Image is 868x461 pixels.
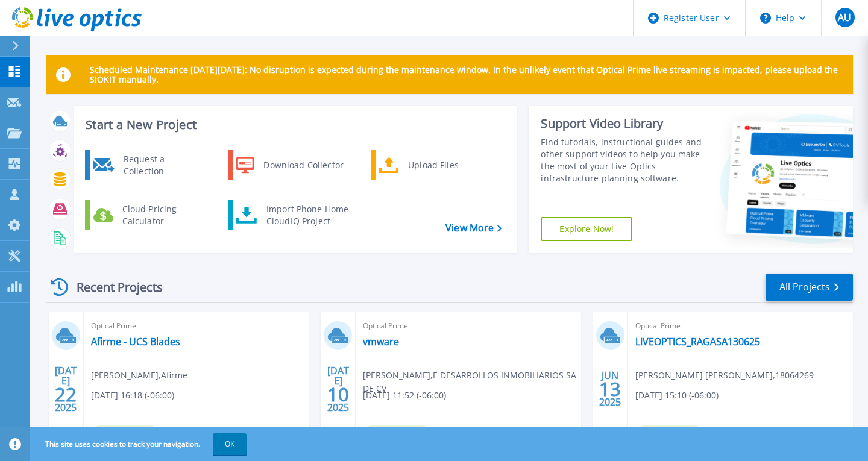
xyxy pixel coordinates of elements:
a: Explore Now! [541,217,632,241]
div: Cloud Pricing Calculator [116,203,206,227]
a: Afirme - UCS Blades [91,336,180,348]
span: [DATE] 16:18 (-06:00) [91,389,174,402]
a: Download Collector [228,150,351,180]
div: [DATE] 2025 [54,367,77,411]
span: 13 [599,384,621,394]
div: Support Video Library [541,116,703,131]
div: Request a Collection [118,153,206,177]
span: [PERSON_NAME] , E DESARROLLOS INMOBILIARIOS SA DE CV [363,369,580,395]
a: Upload Files [371,150,494,180]
span: [PERSON_NAME] , Afirme [91,369,187,382]
div: Upload Files [402,153,491,177]
p: Scheduled Maintenance [DATE][DATE]: No disruption is expected during the maintenance window. In t... [90,65,843,84]
a: vmware [363,336,399,348]
span: This site uses cookies to track your navigation. [33,433,247,455]
span: 22 [55,389,77,400]
div: JUN 2025 [599,367,621,411]
span: Optical Prime [635,319,846,333]
a: LIVEOPTICS_RAGASA130625 [635,336,760,348]
span: [PERSON_NAME] [PERSON_NAME] , 18064269 [635,369,814,382]
a: View More [445,222,502,234]
button: OK [213,433,247,455]
span: [DATE] 11:52 (-06:00) [363,389,446,402]
a: Request a Collection [85,150,209,180]
span: [DATE] 15:10 (-06:00) [635,389,719,402]
div: Find tutorials, instructional guides and other support videos to help you make the most of your L... [541,136,703,184]
span: Optical Prime [91,319,301,333]
div: Import Phone Home CloudIQ Project [260,203,354,227]
h3: Start a New Project [86,118,502,131]
div: Download Collector [257,153,348,177]
span: AU [838,13,851,22]
a: Cloud Pricing Calculator [85,200,209,230]
span: Complete [635,425,703,444]
span: 10 [327,389,349,400]
div: [DATE] 2025 [327,367,350,411]
a: All Projects [766,274,853,301]
div: Recent Projects [46,272,179,302]
span: Optical Prime [363,319,573,333]
span: Complete [363,425,430,444]
span: Complete [91,425,159,444]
